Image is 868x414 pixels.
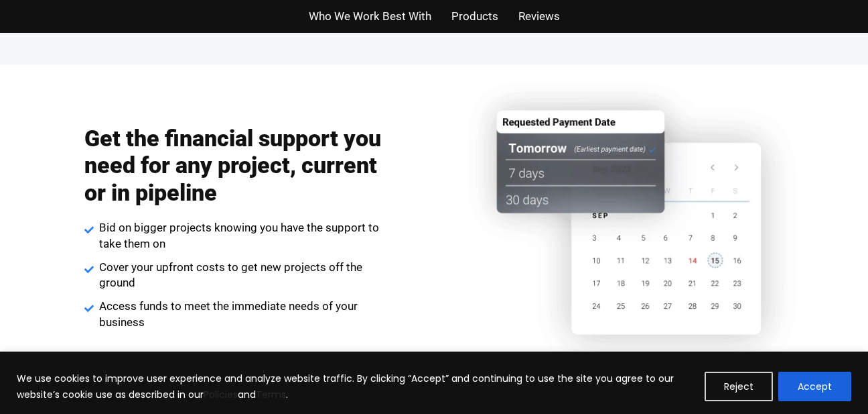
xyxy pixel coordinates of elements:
[96,220,386,252] span: Bid on bigger projects knowing you have the support to take them on
[518,7,560,26] a: Reviews
[705,372,773,401] button: Reject
[204,388,238,401] a: Policies
[778,372,851,401] button: Accept
[84,125,386,207] h2: Get the financial support you need for any project, current or in pipeline
[96,260,386,292] span: Cover your upfront costs to get new projects off the ground
[451,7,498,26] a: Products
[256,388,286,401] a: Terms
[309,7,431,26] a: Who We Work Best With
[17,370,695,403] p: We use cookies to improve user experience and analyze website traffic. By clicking “Accept” and c...
[96,299,386,331] span: Access funds to meet the immediate needs of your business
